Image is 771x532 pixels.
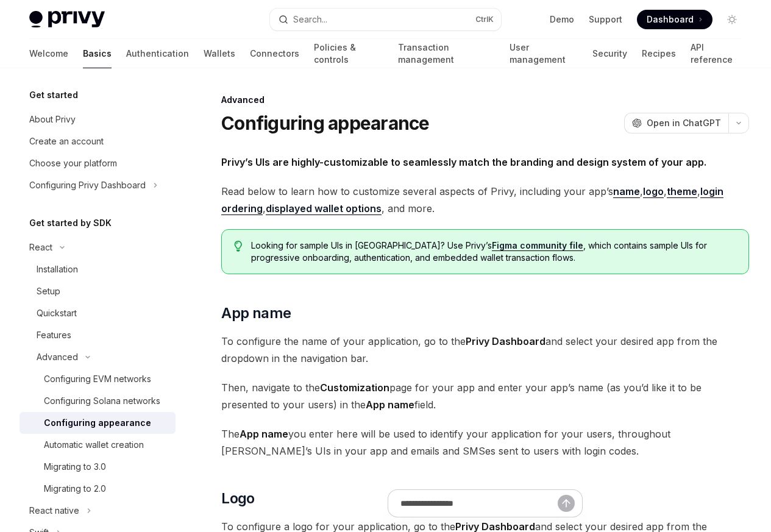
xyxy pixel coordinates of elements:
a: displayed wallet options [266,202,382,215]
a: Create an account [20,130,176,152]
span: Dashboard [647,13,694,26]
a: Configuring Solana networks [20,390,176,412]
div: Advanced [37,350,78,364]
div: Configuring appearance [44,416,151,430]
a: theme [667,185,697,198]
a: Quickstart [20,302,176,324]
div: Advanced [221,94,749,106]
a: Demo [550,13,574,26]
a: Authentication [126,39,189,68]
div: Features [37,328,71,342]
div: Choose your platform [29,156,117,171]
div: Configuring EVM networks [44,372,151,386]
div: React [29,240,52,255]
a: User management [510,39,578,68]
div: React native [29,503,79,518]
div: Search... [293,12,327,27]
div: Setup [37,284,60,299]
span: App name [221,303,291,323]
a: Setup [20,280,176,302]
span: Read below to learn how to customize several aspects of Privy, including your app’s , , , , , and... [221,183,749,217]
a: Transaction management [398,39,494,68]
a: Migrating to 3.0 [20,456,176,478]
strong: Privy Dashboard [466,335,545,347]
button: Toggle React section [20,236,176,258]
h1: Configuring appearance [221,112,430,134]
span: To configure the name of your application, go to the and select your desired app from the dropdow... [221,333,749,367]
div: Configuring Privy Dashboard [29,178,146,193]
a: Support [589,13,622,26]
div: Migrating to 3.0 [44,459,106,474]
div: Create an account [29,134,104,149]
button: Toggle dark mode [722,10,742,29]
a: Policies & controls [314,39,383,68]
a: API reference [691,39,742,68]
svg: Tip [234,241,243,252]
a: Wallets [204,39,235,68]
h5: Get started by SDK [29,216,112,230]
a: About Privy [20,108,176,130]
span: Ctrl K [475,15,494,24]
strong: App name [240,428,288,440]
div: Configuring Solana networks [44,394,160,408]
a: Installation [20,258,176,280]
strong: App name [366,399,414,411]
h5: Get started [29,88,78,102]
div: Installation [37,262,78,277]
div: Migrating to 2.0 [44,481,106,496]
a: Configuring EVM networks [20,368,176,390]
span: Looking for sample UIs in [GEOGRAPHIC_DATA]? Use Privy’s , which contains sample UIs for progress... [251,239,736,264]
strong: Privy’s UIs are highly-customizable to seamlessly match the branding and design system of your app. [221,156,706,168]
div: About Privy [29,112,76,127]
img: light logo [29,11,105,28]
button: Toggle Advanced section [20,346,176,368]
a: Recipes [642,39,676,68]
strong: Customization [320,381,389,394]
a: Welcome [29,39,68,68]
a: logo [643,185,664,198]
input: Ask a question... [400,490,558,517]
a: Dashboard [637,10,712,29]
a: Figma community file [492,240,583,251]
a: Configuring appearance [20,412,176,434]
a: Automatic wallet creation [20,434,176,456]
a: Connectors [250,39,299,68]
a: Security [592,39,627,68]
a: Basics [83,39,112,68]
button: Toggle Configuring Privy Dashboard section [20,174,176,196]
span: The you enter here will be used to identify your application for your users, throughout [PERSON_N... [221,425,749,459]
button: Open search [270,9,501,30]
div: Quickstart [37,306,77,321]
span: Then, navigate to the page for your app and enter your app’s name (as you’d like it to be present... [221,379,749,413]
button: Toggle React native section [20,500,176,522]
a: Migrating to 2.0 [20,478,176,500]
a: Choose your platform [20,152,176,174]
span: Open in ChatGPT [647,117,721,129]
a: name [613,185,640,198]
button: Send message [558,495,575,512]
a: Features [20,324,176,346]
button: Open in ChatGPT [624,113,728,133]
div: Automatic wallet creation [44,438,144,452]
